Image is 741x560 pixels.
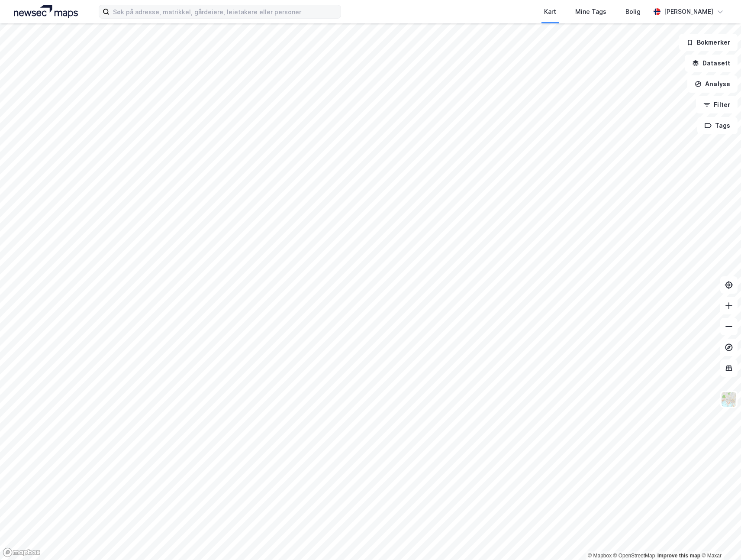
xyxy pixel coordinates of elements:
[110,5,341,18] input: Søk på adresse, matrikkel, gårdeiere, leietakere eller personer
[657,553,700,559] a: Improve this map
[698,518,741,560] div: Kontrollprogram for chat
[625,6,641,17] div: Bolig
[575,6,606,17] div: Mine Tags
[697,117,738,134] button: Tags
[588,553,612,559] a: Mapbox
[696,96,738,113] button: Filter
[721,391,737,408] img: Z
[687,75,738,93] button: Analyse
[698,518,741,560] iframe: Chat Widget
[3,547,41,557] a: Mapbox homepage
[14,5,78,18] img: logo.a4113a55bc3d86da70a041830d287a7e.svg
[679,34,738,51] button: Bokmerker
[613,553,655,559] a: OpenStreetMap
[685,55,738,72] button: Datasett
[544,6,556,17] div: Kart
[664,6,713,17] div: [PERSON_NAME]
